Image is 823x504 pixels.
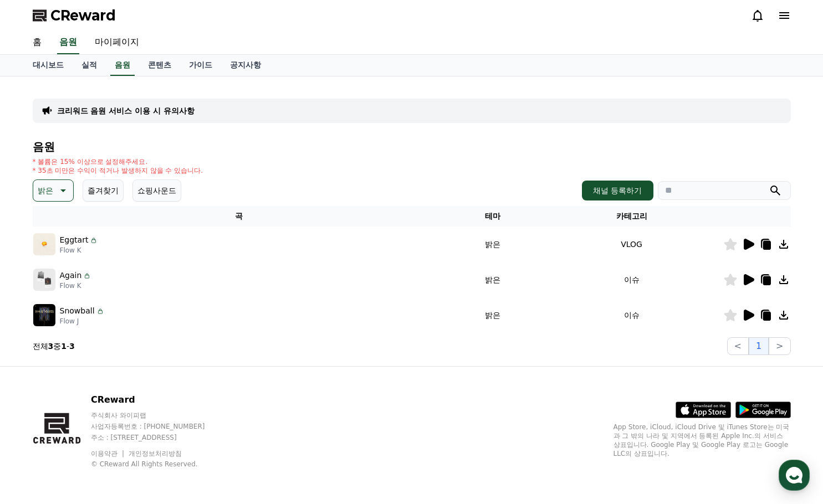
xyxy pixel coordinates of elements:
[33,269,55,291] img: music
[60,281,92,290] p: Flow K
[91,450,126,457] a: 이용약관
[91,460,226,469] p: © CReward All Rights Reserved.
[446,206,540,227] th: 테마
[69,342,75,351] strong: 3
[91,411,226,420] p: 주식회사 와이피랩
[60,234,89,246] p: Eggtart
[33,7,116,24] a: CReward
[33,341,75,352] p: 전체 중 -
[727,337,749,355] button: <
[129,450,182,457] a: 개인정보처리방침
[61,342,67,351] strong: 1
[540,262,723,297] td: 이슈
[139,55,180,76] a: 콘텐츠
[50,7,116,24] span: CReward
[540,297,723,333] td: 이슈
[769,337,790,355] button: >
[60,317,105,326] p: Flow J
[57,31,79,54] a: 음원
[91,422,226,431] p: 사업자등록번호 : [PHONE_NUMBER]
[180,55,221,76] a: 가이드
[446,262,540,297] td: 밝은
[91,433,226,442] p: 주소 : [STREET_ADDRESS]
[73,55,106,76] a: 실적
[33,233,55,255] img: music
[33,166,203,175] p: * 35초 미만은 수익이 적거나 발생하지 않을 수 있습니다.
[60,305,95,317] p: Snowball
[33,141,791,153] h4: 음원
[38,183,53,198] p: 밝은
[540,206,723,227] th: 카테고리
[540,227,723,262] td: VLOG
[24,31,50,54] a: 홈
[614,423,791,458] p: App Store, iCloud, iCloud Drive 및 iTunes Store는 미국과 그 밖의 나라 및 지역에서 등록된 Apple Inc.의 서비스 상표입니다. Goo...
[24,55,73,76] a: 대시보드
[446,297,540,333] td: 밝은
[33,157,203,166] p: * 볼륨은 15% 이상으로 설정해주세요.
[33,179,74,202] button: 밝은
[33,206,446,227] th: 곡
[60,270,82,281] p: Again
[749,337,769,355] button: 1
[110,55,135,76] a: 음원
[33,304,55,326] img: music
[221,55,270,76] a: 공지사항
[83,179,124,202] button: 즐겨찾기
[446,227,540,262] td: 밝은
[57,105,195,116] a: 크리워드 음원 서비스 이용 시 유의사항
[91,393,226,407] p: CReward
[582,181,653,200] button: 채널 등록하기
[60,246,99,255] p: Flow K
[48,342,54,351] strong: 3
[86,31,148,54] a: 마이페이지
[132,179,181,202] button: 쇼핑사운드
